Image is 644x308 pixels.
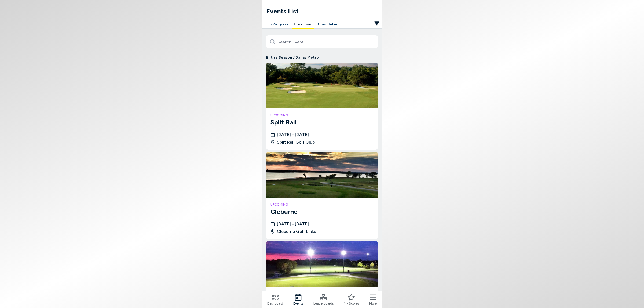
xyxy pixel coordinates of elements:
[262,20,382,29] div: Manage your account
[266,63,378,108] img: Split Rail
[277,228,316,235] span: Cleburne Golf Links
[344,294,359,306] a: My Scores
[266,35,378,48] input: Search Event
[344,301,359,306] span: My Scores
[266,55,378,60] p: Entire Season / Dallas Metro
[266,152,378,198] img: Cleburne
[266,20,291,29] button: In Progress
[293,294,303,306] a: Events
[293,301,303,306] span: Events
[270,113,374,118] h4: upcoming
[270,202,374,207] h4: upcoming
[266,63,378,150] a: Split RailupcomingSplit Rail[DATE] - [DATE]Split Rail Golf Club
[369,294,377,306] button: More
[277,139,315,145] span: Split Rail Golf Club
[266,6,382,16] h1: Events List
[267,294,283,306] a: Dashboard
[313,301,334,306] span: Leaderboards
[277,131,309,138] span: [DATE] - [DATE]
[313,294,334,306] a: Leaderboards
[270,118,374,127] h3: Split Rail
[316,20,341,29] button: Completed
[369,301,377,306] span: More
[266,241,378,287] img: Pecan Hollow
[277,221,309,227] span: [DATE] - [DATE]
[292,20,314,29] button: Upcoming
[270,207,374,217] h3: Cleburne
[266,152,378,239] a: CleburneupcomingCleburne[DATE] - [DATE]Cleburne Golf Links
[267,301,283,306] span: Dashboard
